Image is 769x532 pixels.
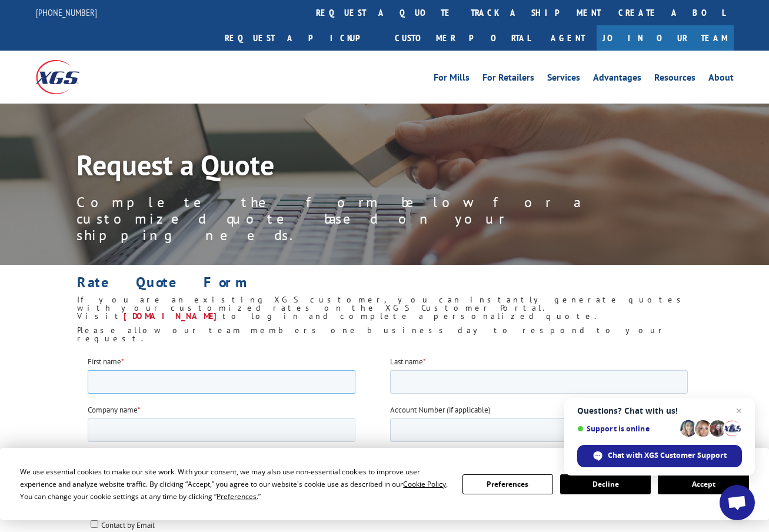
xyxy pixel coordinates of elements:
p: Complete the form below for a customized quote based on your shipping needs. [76,194,606,244]
input: LTL, Truckload & Warehousing [3,395,11,403]
input: Buyer [3,348,11,355]
input: Contact by Email [3,164,11,172]
a: For Retailers [482,73,534,86]
span: to log in and complete a personalized quote. [222,311,600,321]
span: Last name [302,1,335,11]
span: Buyer [14,348,32,358]
span: Contact by Phone [14,180,69,190]
input: Total Operations [3,364,11,371]
span: Warehousing [14,268,55,278]
div: We use essential cookies to make our site work. With your consent, we may also use non-essential ... [20,465,448,503]
input: Custom Cutting [3,300,11,308]
span: Truckload [14,237,45,247]
span: Supply Chain Integration [14,284,92,294]
a: Customer Portal [386,25,539,51]
span: Cookie Policy [403,479,446,489]
span: Preferences [217,491,257,501]
input: Expedited Shipping [3,252,11,260]
span: Drayage [14,411,40,421]
span: Questions? Chat with us! [577,406,742,415]
h1: Request a Quote [76,151,606,185]
a: About [708,73,734,86]
input: Supply Chain Integration [3,284,11,292]
span: Contact by Email [14,164,67,174]
a: [PHONE_NUMBER] [36,6,97,18]
input: [GEOGRAPHIC_DATA] [3,316,11,324]
button: Accept [658,474,748,494]
input: Enter your Zip or Postal Code [302,447,600,470]
input: Drayage [3,411,11,419]
a: Resources [654,73,695,86]
span: Expedited Shipping [14,252,76,262]
span: Custom Cutting [14,300,62,310]
button: Preferences [462,474,553,494]
span: Destination Zip Code [302,433,369,443]
div: Chat with XGS Customer Support [577,445,742,467]
span: Chat with XGS Customer Support [608,450,727,461]
a: Join Our Team [597,25,734,51]
h1: Rate Quote Form [77,275,693,295]
input: LTL & Warehousing [3,380,11,387]
span: Total Operations [14,364,65,374]
a: [DOMAIN_NAME] [124,311,222,321]
h6: Please allow our team members one business day to respond to your request. [77,326,693,348]
a: For Mills [434,73,470,86]
span: Phone number [302,97,350,107]
input: Contact by Phone [3,180,11,188]
input: Warehousing [3,268,11,276]
a: Agent [539,25,597,51]
span: LTL & Warehousing [14,380,75,390]
span: Pick and Pack Solutions [14,332,88,342]
span: Close chat [732,404,746,418]
span: If you are an existing XGS customer, you can instantly generate quotes with your customized rates... [77,294,687,321]
span: Account Number (if applicable) [302,49,403,59]
input: LTL Shipping [3,221,11,228]
span: Support is online [577,424,676,433]
a: Services [547,73,580,86]
div: Open chat [720,485,755,520]
a: Request a pickup [216,25,386,51]
span: [GEOGRAPHIC_DATA] [14,316,83,326]
button: Decline [560,474,651,494]
span: LTL Shipping [14,221,54,231]
input: Truckload [3,237,11,244]
a: Advantages [593,73,641,86]
span: LTL, Truckload & Warehousing [14,395,110,405]
input: Pick and Pack Solutions [3,332,11,340]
